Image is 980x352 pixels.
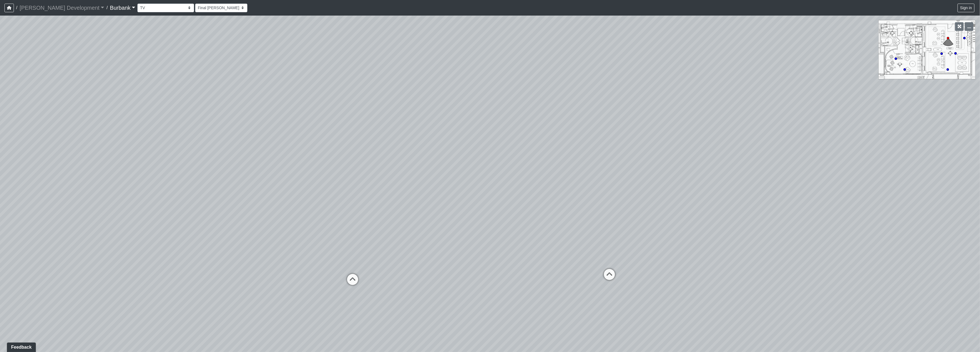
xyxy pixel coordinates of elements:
[19,2,104,13] a: [PERSON_NAME] Development
[104,2,110,13] span: /
[14,2,19,13] span: /
[4,341,37,352] iframe: Ybug feedback widget
[110,2,135,13] a: Burbank
[958,4,974,12] button: Sign in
